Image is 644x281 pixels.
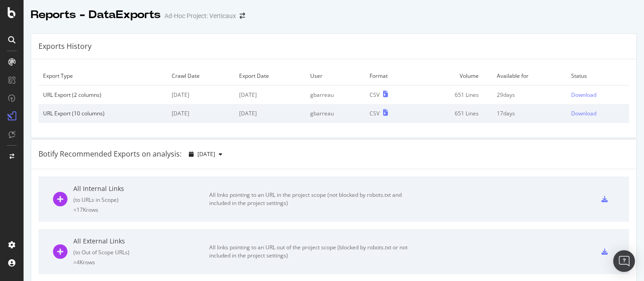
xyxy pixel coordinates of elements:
td: 29 days [492,86,567,105]
div: All links pointing to an URL out of the project scope (blocked by robots.txt or not included in t... [209,243,413,260]
div: csv-export [601,248,608,255]
div: Download [571,110,596,117]
div: Open Intercom Messenger [613,250,635,272]
a: Download [571,110,625,117]
td: gbarreau [306,104,365,123]
div: ( to URLs in Scope ) [73,196,209,204]
div: = 4K rows [73,258,209,266]
td: [DATE] [235,104,306,123]
td: [DATE] [167,86,235,105]
td: Format [365,67,415,86]
button: [DATE] [185,147,226,162]
div: All links pointing to an URL in the project scope (not blocked by robots.txt and included in the ... [209,191,413,207]
td: User [306,67,365,86]
div: arrow-right-arrow-left [240,13,245,19]
td: Export Type [38,67,167,86]
div: Ad-Hoc Project: Verticaux [164,11,236,20]
td: 651 Lines [415,104,492,123]
td: Volume [415,67,492,86]
div: Exports History [38,41,91,52]
div: All Internal Links [73,184,209,193]
div: ( to Out of Scope URLs ) [73,248,209,256]
div: Botify Recommended Exports on analysis: [38,149,182,159]
div: CSV [370,91,380,99]
td: Export Date [235,67,306,86]
td: 17 days [492,104,567,123]
div: URL Export (10 columns) [43,110,163,117]
span: 2025 Oct. 1st [197,150,215,158]
td: Available for [492,67,567,86]
td: Crawl Date [167,67,235,86]
div: Download [571,91,596,99]
div: URL Export (2 columns) [43,91,163,99]
div: All External Links [73,237,209,246]
div: CSV [370,110,380,117]
a: Download [571,91,625,99]
td: [DATE] [235,86,306,105]
div: Reports - DataExports [31,7,161,23]
td: 651 Lines [415,86,492,105]
td: [DATE] [167,104,235,123]
td: gbarreau [306,86,365,105]
td: Status [567,67,629,86]
div: = 17K rows [73,206,209,214]
div: csv-export [601,196,608,202]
